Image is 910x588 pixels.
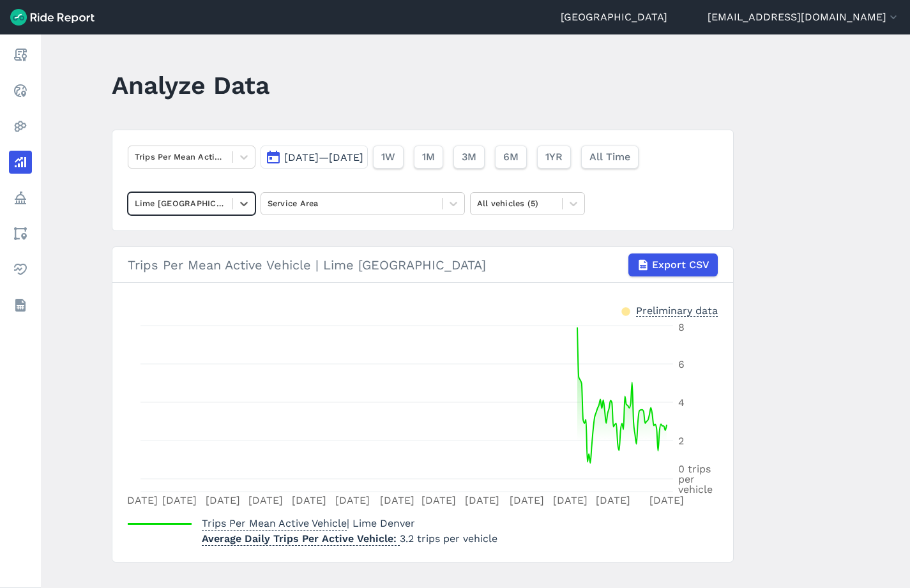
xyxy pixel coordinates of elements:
button: 3M [453,146,485,169]
tspan: [DATE] [649,494,684,506]
tspan: [DATE] [162,494,196,506]
span: All Time [589,149,630,165]
span: Average Daily Trips Per Active Vehicle [202,529,400,546]
tspan: [DATE] [596,494,630,506]
tspan: 6 [678,358,685,370]
button: All Time [581,146,639,169]
div: Trips Per Mean Active Vehicle | Lime [GEOGRAPHIC_DATA] [128,253,718,276]
tspan: [DATE] [248,494,283,506]
p: 3.2 trips per vehicle [202,531,497,547]
span: 3M [462,149,476,165]
a: Health [9,258,32,281]
tspan: [DATE] [335,494,369,506]
span: 6M [503,149,519,165]
span: [DATE]—[DATE] [284,151,363,163]
button: 1YR [537,146,571,169]
tspan: 4 [678,396,685,409]
button: 6M [495,146,527,169]
span: Export CSV [652,257,709,273]
span: Trips Per Mean Active Vehicle [202,513,347,531]
button: [EMAIL_ADDRESS][DOMAIN_NAME] [708,10,900,25]
button: Export CSV [628,253,718,276]
button: 1W [373,146,404,169]
tspan: 0 trips [678,463,711,475]
tspan: 2 [678,435,684,447]
tspan: [DATE] [379,494,414,506]
a: Policy [9,186,32,209]
a: [GEOGRAPHIC_DATA] [561,10,667,25]
span: 1W [381,149,395,165]
tspan: [DATE] [552,494,587,506]
tspan: vehicle [678,483,713,495]
tspan: [DATE] [510,494,544,506]
a: Datasets [9,294,32,317]
h1: Analyze Data [112,68,269,103]
button: 1M [414,146,443,169]
a: Heatmaps [9,115,32,138]
span: 1M [422,149,435,165]
tspan: 8 [678,321,685,333]
a: Realtime [9,79,32,102]
div: Preliminary data [636,303,718,317]
a: Report [9,43,32,66]
tspan: [DATE] [465,494,499,506]
tspan: [DATE] [292,494,326,506]
tspan: [DATE] [421,494,456,506]
button: [DATE]—[DATE] [261,146,368,169]
tspan: [DATE] [123,494,158,506]
span: | Lime Denver [202,517,415,529]
a: Areas [9,222,32,245]
span: 1YR [545,149,563,165]
tspan: per [678,473,695,485]
tspan: [DATE] [205,494,239,506]
a: Analyze [9,151,32,174]
img: Ride Report [10,9,95,26]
